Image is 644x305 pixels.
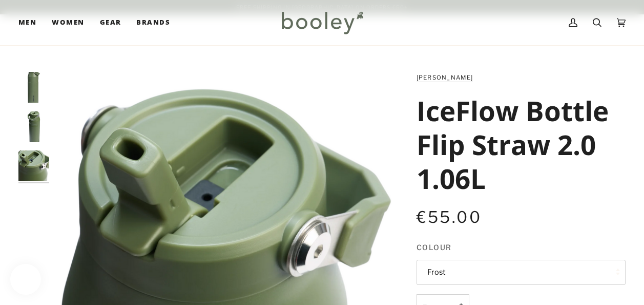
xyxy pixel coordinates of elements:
[417,242,452,253] span: Colour
[18,111,49,142] img: Stanley IceFlow Bottle Flip Straw 2.0 1.06L Dried Pine - Booley Galway
[18,72,49,103] img: Stanley IceFlow Bottle Flip Straw 2.0 1.06L Dried Pine - Booley Galway
[18,17,36,28] span: Men
[136,17,170,28] span: Brands
[417,260,626,285] button: Frost
[417,207,482,227] span: €55.00
[52,17,84,28] span: Women
[10,264,41,295] iframe: Button to open loyalty program pop-up
[100,17,121,28] span: Gear
[277,8,367,37] img: Booley
[18,150,49,181] img: Stanley IceFlow Bottle Flip Straw 2.0 1.06L Dried Pine - Booley Galway
[417,74,473,81] a: [PERSON_NAME]
[417,93,618,195] h1: IceFlow Bottle Flip Straw 2.0 1.06L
